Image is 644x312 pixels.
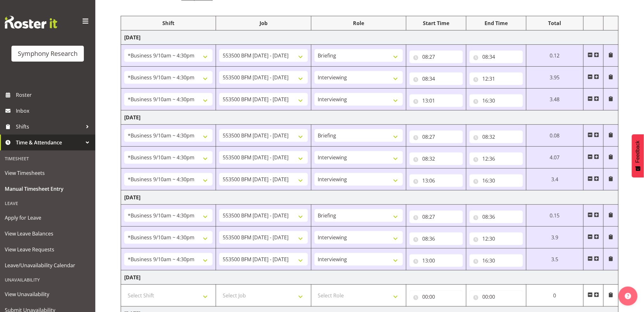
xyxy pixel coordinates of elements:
[5,16,57,29] img: Rosterit website logo
[410,50,463,63] input: Click to select...
[470,19,523,27] div: End Time
[2,165,94,181] a: View Timesheets
[219,19,308,27] div: Job
[530,19,580,27] div: Total
[410,72,463,85] input: Click to select...
[526,67,583,89] td: 3.95
[526,125,583,147] td: 0.08
[410,19,463,27] div: Start Time
[16,90,92,100] span: Roster
[2,242,94,257] a: View Leave Requests
[526,205,583,227] td: 0.15
[470,94,523,107] input: Click to select...
[2,257,94,273] a: Leave/Unavailability Calendar
[121,30,619,45] td: [DATE]
[121,190,619,205] td: [DATE]
[470,72,523,85] input: Click to select...
[632,134,644,177] button: Feedback - Show survey
[526,89,583,110] td: 3.48
[470,174,523,187] input: Click to select...
[2,181,94,197] a: Manual Timesheet Entry
[470,254,523,267] input: Click to select...
[16,106,92,116] span: Inbox
[526,285,583,307] td: 0
[2,273,94,286] div: Unavailability
[2,152,94,165] div: Timesheet
[124,19,213,27] div: Shift
[410,254,463,267] input: Click to select...
[5,289,91,299] span: View Unavailability
[5,168,91,178] span: View Timesheets
[526,147,583,169] td: 4.07
[526,227,583,249] td: 3.9
[5,184,91,194] span: Manual Timesheet Entry
[625,293,631,299] img: help-xxl-2.png
[410,152,463,165] input: Click to select...
[121,110,619,125] td: [DATE]
[526,249,583,270] td: 3.5
[470,152,523,165] input: Click to select...
[470,50,523,63] input: Click to select...
[410,130,463,143] input: Click to select...
[470,232,523,245] input: Click to select...
[526,169,583,190] td: 3.4
[410,174,463,187] input: Click to select...
[121,270,619,285] td: [DATE]
[5,213,91,222] span: Apply for Leave
[470,210,523,223] input: Click to select...
[16,122,83,131] span: Shifts
[18,49,78,58] div: Symphony Research
[470,290,523,303] input: Click to select...
[410,232,463,245] input: Click to select...
[2,210,94,226] a: Apply for Leave
[2,197,94,210] div: Leave
[410,94,463,107] input: Click to select...
[2,226,94,242] a: View Leave Balances
[16,138,83,147] span: Time & Attendance
[635,141,641,163] span: Feedback
[5,229,91,238] span: View Leave Balances
[410,290,463,303] input: Click to select...
[5,245,91,254] span: View Leave Requests
[410,210,463,223] input: Click to select...
[470,130,523,143] input: Click to select...
[5,261,91,270] span: Leave/Unavailability Calendar
[315,19,403,27] div: Role
[2,286,94,302] a: View Unavailability
[526,45,583,67] td: 0.12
